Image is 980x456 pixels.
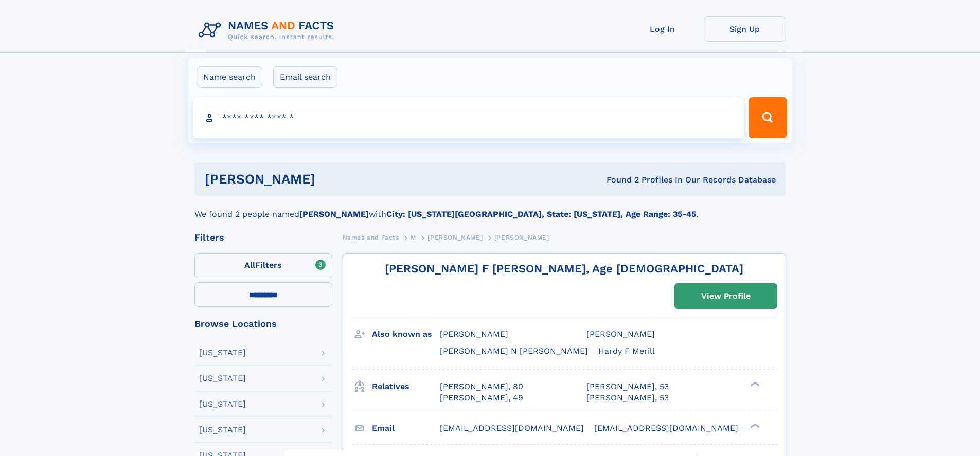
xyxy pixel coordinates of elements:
[194,233,332,242] div: Filters
[197,66,262,88] label: Name search
[598,346,655,356] span: Hardy F Merill
[675,284,777,308] a: View Profile
[440,381,523,392] a: [PERSON_NAME], 80
[427,234,483,241] span: [PERSON_NAME]
[748,380,760,387] div: ❯
[194,16,343,44] img: Logo Names and Facts
[273,66,337,88] label: Email search
[194,319,332,329] div: Browse Locations
[748,422,760,429] div: ❯
[440,329,508,339] span: [PERSON_NAME]
[194,196,786,221] div: We found 2 people named with .
[440,346,588,356] span: [PERSON_NAME] N [PERSON_NAME]
[440,423,584,433] span: [EMAIL_ADDRESS][DOMAIN_NAME]
[411,231,416,244] a: M
[427,231,483,244] a: [PERSON_NAME]
[411,234,416,241] span: M
[372,325,440,343] h3: Also known as
[244,260,255,270] span: All
[372,419,440,437] h3: Email
[193,97,744,138] input: search input
[701,284,751,308] div: View Profile
[343,231,399,244] a: Names and Facts
[749,97,787,138] button: Search Button
[385,262,743,275] a: [PERSON_NAME] F [PERSON_NAME], Age [DEMOGRAPHIC_DATA]
[594,423,738,433] span: [EMAIL_ADDRESS][DOMAIN_NAME]
[372,378,440,395] h3: Relatives
[621,16,704,42] a: Log In
[199,400,246,408] div: [US_STATE]
[299,209,369,219] b: [PERSON_NAME]
[199,426,246,434] div: [US_STATE]
[205,173,461,186] h1: [PERSON_NAME]
[194,253,332,278] label: Filters
[586,392,669,404] a: [PERSON_NAME], 53
[704,16,786,42] a: Sign Up
[199,349,246,357] div: [US_STATE]
[586,381,669,392] a: [PERSON_NAME], 53
[386,209,696,219] b: City: [US_STATE][GEOGRAPHIC_DATA], State: [US_STATE], Age Range: 35-45
[199,374,246,382] div: [US_STATE]
[440,392,523,404] a: [PERSON_NAME], 49
[461,174,776,186] div: Found 2 Profiles In Our Records Database
[586,329,655,339] span: [PERSON_NAME]
[494,234,549,241] span: [PERSON_NAME]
